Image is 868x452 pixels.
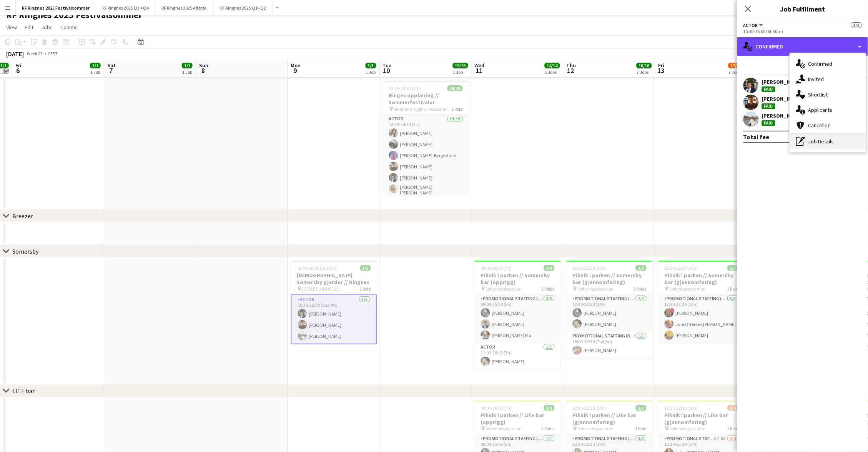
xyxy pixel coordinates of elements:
[743,22,764,28] button: Actor
[542,286,555,292] span: 2 Roles
[542,425,555,431] span: 2 Roles
[578,425,614,431] span: Sofienbergsparken
[762,112,803,119] div: [PERSON_NAME]
[389,85,420,91] span: 12:30-14:30 (2h)
[106,66,116,75] span: 7
[383,92,469,106] h3: Ringes opplæring // Sommerfestivaler
[291,294,377,344] app-card-role: Actor3/310:30-16:00 (5h30m)[PERSON_NAME][PERSON_NAME][PERSON_NAME]
[25,24,33,31] span: Edit
[637,63,652,68] span: 16/16
[291,261,377,344] app-job-card: 10:30-16:00 (5h30m)3/3[DEMOGRAPHIC_DATA] Somersby gjerder // Ringnes [STREET_ADDRESS]1 RoleActor3...
[728,63,744,68] span: 17/18
[578,286,614,292] span: Sofienbergsparken
[481,265,512,271] span: 09:00-16:00 (7h)
[90,69,100,75] div: 1 Job
[475,343,561,369] app-card-role: Actor1/111:00-16:00 (5h)[PERSON_NAME]
[474,66,485,75] span: 11
[567,412,653,425] h3: Piknik i parken // Lite bar (gjennomføring)
[658,261,745,343] app-job-card: 12:30-22:30 (10h)3/3Piknik i parken // Somersby bar (gjennomføring) Sofienbergsparken1 RolePromot...
[762,86,775,92] div: Paid
[48,51,58,56] div: CEST
[670,286,706,292] span: Sofienbergsparken
[214,0,273,15] button: RF Ringnes 2025 Q1+Q2
[475,294,561,343] app-card-role: Promotional Staffing (Brand Ambassadors)3/309:00-15:00 (6h)[PERSON_NAME][PERSON_NAME][PERSON_NAME...
[290,66,301,75] span: 9
[762,120,775,126] div: Paid
[567,272,653,286] h3: Piknik i parken // Somersby bar (gjennomføring)
[727,286,738,292] span: 1 Role
[12,387,35,395] div: LITE bar
[394,106,448,112] span: Ringnes Brygghus/festsalen
[637,69,652,75] div: 7 Jobs
[544,405,555,411] span: 2/2
[567,261,653,358] app-job-card: 12:30-22:30 (10h)3/3Piknik i parken // Somersby bar (gjennomføring) Sofienbergsparken2 RolesPromo...
[727,425,738,431] span: 1 Role
[634,286,647,292] span: 2 Roles
[743,133,770,141] div: Total fee
[658,294,745,343] app-card-role: Promotional Staffing (Brand Ambassadors)3/312:30-22:30 (10h)![PERSON_NAME]Juni Ottersen [PERSON_N...
[737,4,868,14] h3: Job Fulfilment
[565,66,576,75] span: 12
[107,62,116,69] span: Sat
[297,265,337,271] span: 10:30-16:00 (5h30m)
[475,272,561,286] h3: Piknik i parken // Somersby bar (opprigg)
[475,62,485,69] span: Wed
[291,62,301,69] span: Mon
[382,66,392,75] span: 10
[452,106,463,112] span: 1 Role
[737,37,868,56] div: Confirmed
[453,69,468,75] div: 1 Job
[12,212,33,220] div: Breezer
[743,22,758,28] span: Actor
[366,69,376,75] div: 1 Job
[3,22,20,32] a: View
[635,425,647,431] span: 1 Role
[851,22,862,28] span: 3/3
[41,24,53,31] span: Jobs
[302,286,340,292] span: [STREET_ADDRESS]
[808,60,833,67] span: Confirmed
[790,134,866,149] div: Job Details
[762,78,803,85] div: [PERSON_NAME]
[544,265,555,271] span: 4/4
[729,69,743,75] div: 7 Jobs
[453,63,468,68] span: 19/19
[16,0,96,15] button: RF Ringnes 2025 Festivalsommer
[665,405,698,411] span: 12:30-22:30 (10h)
[291,272,377,286] h3: [DEMOGRAPHIC_DATA] Somersby gjerder // Ringnes
[22,22,37,32] a: Edit
[728,265,738,271] span: 3/3
[762,103,775,109] div: Paid
[486,425,522,431] span: Sofienbergsparken
[743,28,862,34] div: 10:30-16:00 (5h30m)
[475,261,561,369] app-job-card: 09:00-16:00 (7h)4/4Piknik i parken // Somersby bar (opprigg) Sofienbergsparken2 RolesPromotional ...
[366,63,376,68] span: 3/3
[657,66,665,75] span: 13
[155,0,214,15] button: RF Ringnes 2025 Afterski
[545,63,560,68] span: 14/14
[15,62,22,69] span: Fri
[383,115,469,344] app-card-role: Actor19/1912:30-14:30 (2h)[PERSON_NAME][PERSON_NAME][PERSON_NAME]-Bergestuen[PERSON_NAME][PERSON_...
[14,66,22,75] span: 6
[25,51,45,56] span: Week 23
[670,425,706,431] span: Sofienbergsparken
[573,265,606,271] span: 12:30-22:30 (10h)
[567,332,653,358] app-card-role: Promotional Staffing (Brand Ambassadors)1/115:00-22:30 (7h30m)[PERSON_NAME]
[182,63,193,68] span: 1/1
[199,62,208,69] span: Sun
[636,265,647,271] span: 3/3
[636,405,647,411] span: 3/3
[545,69,560,75] div: 5 Jobs
[573,405,606,411] span: 12:30-22:30 (10h)
[60,24,78,31] span: Comms
[658,62,665,69] span: Fri
[658,412,745,425] h3: Piknik i parken // Lite bar (gjennomføring)
[198,66,208,75] span: 8
[38,22,56,32] a: Jobs
[57,22,81,32] a: Comms
[383,81,469,194] div: 12:30-14:30 (2h)19/19Ringes opplæring // Sommerfestivaler Ringnes Brygghus/festsalen1 RoleActor19...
